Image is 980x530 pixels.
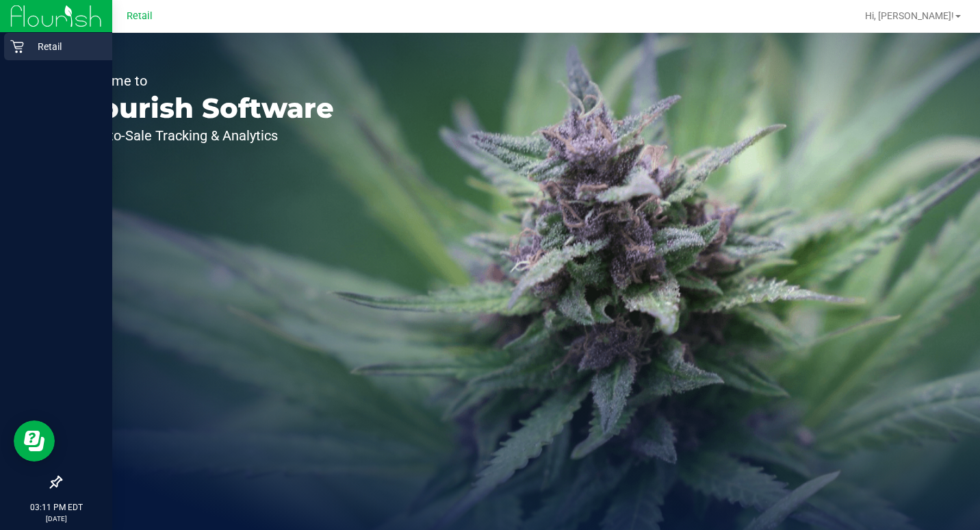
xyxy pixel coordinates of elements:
p: Flourish Software [74,94,334,122]
p: [DATE] [6,514,106,524]
inline-svg: Retail [10,40,24,53]
span: Hi, [PERSON_NAME]! [865,10,954,21]
p: Welcome to [74,74,334,88]
p: 03:11 PM EDT [6,501,106,514]
iframe: Resource center [14,420,55,462]
span: Retail [127,10,153,22]
p: Retail [24,38,106,55]
p: Seed-to-Sale Tracking & Analytics [74,129,334,142]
